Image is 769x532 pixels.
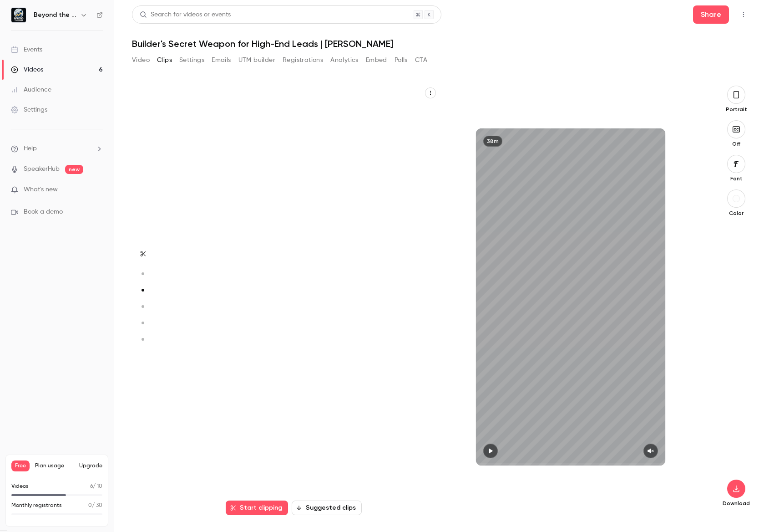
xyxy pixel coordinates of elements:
button: Embed [366,53,387,67]
span: new [65,165,83,174]
button: Polls [395,53,408,67]
h1: Builder's Secret Weapon for High-End Leads | [PERSON_NAME] [132,38,751,49]
p: Off [722,140,751,148]
p: / 10 [90,482,102,491]
button: Upgrade [79,462,102,470]
button: CTA [415,53,427,67]
a: SpeakerHub [24,164,60,174]
button: Clips [157,53,172,67]
p: Videos [11,482,29,491]
p: / 30 [88,501,102,510]
p: Download [722,500,751,507]
button: Video [132,53,150,67]
h6: Beyond the Bid [34,10,76,20]
span: 6 [90,484,93,489]
div: Audience [11,85,51,94]
button: Settings [179,53,204,67]
img: Beyond the Bid [11,8,26,22]
span: What's new [24,185,58,194]
li: help-dropdown-opener [11,144,103,153]
button: Emails [212,53,231,67]
button: UTM builder [238,53,275,67]
button: Start clipping [226,501,288,515]
button: Analytics [330,53,359,67]
span: Book a demo [24,207,63,217]
div: Videos [11,65,43,74]
div: Search for videos or events [140,10,231,20]
p: Color [722,210,751,217]
span: Free [11,460,30,471]
p: Font [722,175,751,182]
div: Settings [11,105,47,114]
p: Monthly registrants [11,501,62,510]
div: Events [11,45,42,54]
button: Top Bar Actions [736,7,751,22]
span: Help [24,144,37,153]
div: 38m [483,136,502,147]
button: Suggested clips [292,501,362,515]
p: Portrait [722,106,751,113]
span: 0 [88,503,92,508]
button: Registrations [283,53,323,67]
span: Plan usage [35,462,74,470]
button: Share [693,5,729,24]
